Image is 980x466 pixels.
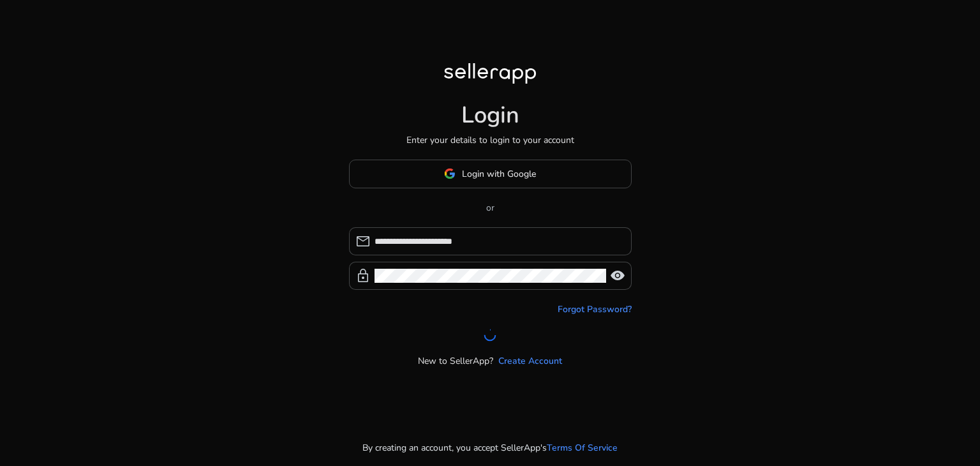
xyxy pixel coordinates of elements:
[406,133,574,147] p: Enter your details to login to your account
[547,441,618,455] a: Terms Of Service
[498,354,562,368] a: Create Account
[349,160,632,188] button: Login with Google
[610,268,625,283] span: visibility
[355,234,371,249] span: mail
[462,167,536,181] span: Login with Google
[558,303,632,316] a: Forgot Password?
[349,201,632,214] p: or
[355,268,371,283] span: lock
[461,101,519,129] h1: Login
[418,354,493,368] p: New to SellerApp?
[444,168,456,179] img: google-logo.svg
